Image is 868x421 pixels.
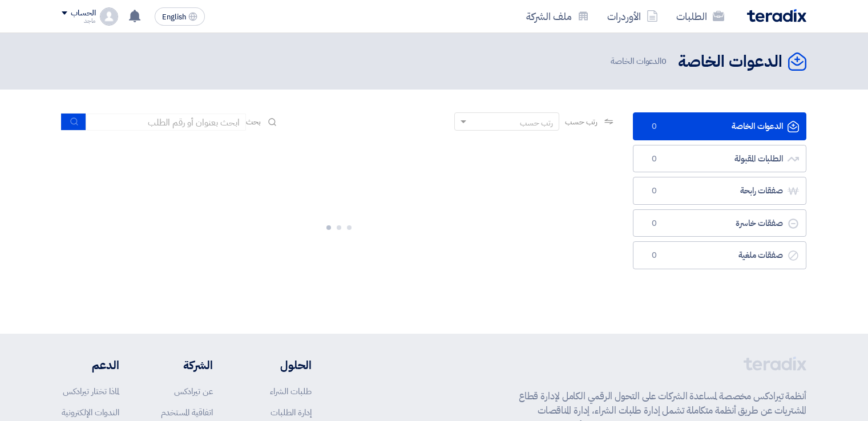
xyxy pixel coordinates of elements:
[86,114,246,131] input: ابحث بعنوان أو رقم الطلب
[155,7,205,26] button: English
[270,385,312,398] a: طلبات الشراء
[161,406,213,419] a: اتفاقية المستخدم
[174,385,213,398] a: عن تيرادكس
[154,357,213,374] li: الشركة
[598,3,667,30] a: الأوردرات
[678,51,782,73] h2: الدعوات الخاصة
[71,9,95,18] div: الحساب
[63,385,119,398] a: لماذا تختار تيرادكس
[271,406,312,419] a: إدارة الطلبات
[62,406,119,419] a: الندوات الإلكترونية
[667,3,733,30] a: الطلبات
[661,55,667,67] span: 0
[162,13,186,21] span: English
[647,121,661,132] span: 0
[633,177,806,205] a: صفقات رابحة0
[62,357,119,374] li: الدعم
[633,209,806,237] a: صفقات خاسرة0
[62,18,95,24] div: ماجد
[647,218,661,229] span: 0
[517,3,598,30] a: ملف الشركة
[633,112,806,140] a: الدعوات الخاصة0
[647,153,661,165] span: 0
[247,357,312,374] li: الحلول
[633,241,806,269] a: صفقات ملغية0
[633,145,806,173] a: الطلبات المقبولة0
[565,116,597,128] span: رتب حسب
[246,116,261,128] span: بحث
[520,117,553,129] div: رتب حسب
[647,250,661,261] span: 0
[647,185,661,197] span: 0
[611,55,669,68] span: الدعوات الخاصة
[747,9,806,22] img: Teradix logo
[100,7,118,26] img: profile_test.png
